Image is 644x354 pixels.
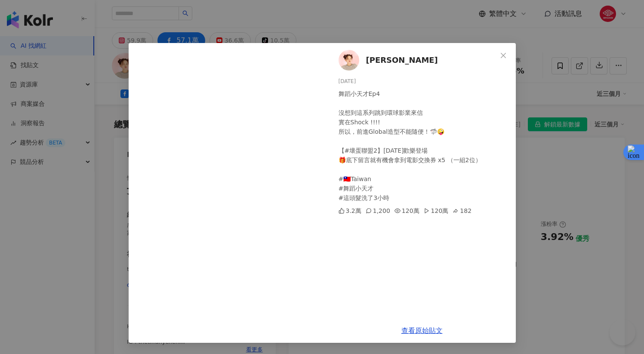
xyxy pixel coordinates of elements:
div: 1,200 [366,206,390,215]
div: 182 [453,206,471,215]
button: Close [495,47,512,64]
div: 120萬 [394,206,419,215]
div: 3.2萬 [339,206,361,215]
div: 120萬 [424,206,449,215]
a: 查看原始貼文 [401,326,443,335]
iframe: fb:post Facebook Social Plugin [129,43,325,343]
span: close [500,52,507,59]
div: [DATE] [339,77,509,86]
img: KOL Avatar [339,50,359,71]
div: 舞蹈小天才Ep4 沒想到這系列跳到環球影業來信 實在Shock !!!! 所以，前進Global造型不能隨便！🦈🤪 【#壞蛋聯盟2】[DATE]歡樂登場 🎁底下留言就有機會拿到電影交換券 x5 ... [339,89,509,203]
span: [PERSON_NAME] [366,54,438,66]
a: KOL Avatar[PERSON_NAME] [339,50,497,71]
